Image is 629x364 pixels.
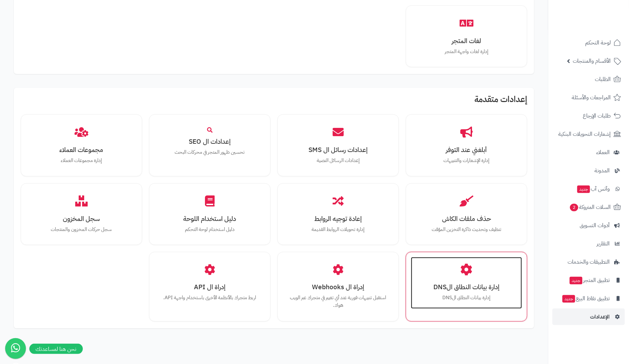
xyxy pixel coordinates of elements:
[552,199,625,215] a: السلات المتروكة2
[154,257,265,309] a: إدراة ال APIاربط متجرك بالأنظمة الأخرى باستخدام واجهة API.
[418,146,515,153] h3: أبلغني عند التوفر
[26,120,137,171] a: مجموعات العملاءإدارة مجموعات العملاء
[590,312,610,322] span: الإعدادات
[289,146,387,153] h3: إعدادات رسائل ال SMS
[580,221,610,230] span: أدوات التسويق
[283,257,394,316] a: إدراة ال Webhooksاستقبل تنبيهات فورية عند أي تغيير في متجرك عبر الويب هوك.
[573,56,611,66] span: الأقسام والمنتجات
[552,309,625,325] a: الإعدادات
[418,226,515,233] p: تنظيف وتحديث ذاكرة التخزين المؤقت
[418,294,515,302] p: إدارة بيانات النطاق الDNS
[418,48,515,55] p: إدارة لغات واجهة المتجر
[552,254,625,270] a: التطبيقات والخدمات
[283,120,394,171] a: إعدادات رسائل ال SMSإعدادات الرسائل النصية
[154,189,265,240] a: دليل استخدام اللوحةدليل استخدام لوحة التحكم
[289,284,387,291] h3: إدراة ال Webhooks
[570,277,582,284] span: جديد
[289,294,387,309] p: استقبل تنبيهات فورية عند أي تغيير في متجرك عبر الويب هوك.
[552,126,625,142] a: إشعارات التحويلات البنكية
[552,272,625,289] a: تطبيق المتجرجديد
[33,215,130,222] h3: سجل المخزون
[418,157,515,164] p: إدارة الإشعارات والتنبيهات
[33,146,130,153] h3: مجموعات العملاء
[33,157,130,164] p: إدارة مجموعات العملاء
[161,294,258,302] p: اربط متجرك بالأنظمة الأخرى باستخدام واجهة API.
[161,138,258,145] h3: إعدادات ال SEO
[418,284,515,291] h3: إدارة بيانات النطاق الDNS
[558,129,611,139] span: إشعارات التحويلات البنكية
[569,275,610,285] span: تطبيق المتجر
[595,74,611,84] span: الطلبات
[411,120,522,171] a: أبلغني عند التوفرإدارة الإشعارات والتنبيهات
[552,162,625,179] a: المدونة
[161,215,258,222] h3: دليل استخدام اللوحة
[289,215,387,222] h3: إعادة توجيه الروابط
[552,181,625,197] a: وآتس آبجديد
[411,257,522,309] a: إدارة بيانات النطاق الDNSإدارة بيانات النطاق الDNS
[26,189,137,240] a: سجل المخزونسجل حركات المخزون والمنتجات
[552,71,625,88] a: الطلبات
[562,294,610,303] span: تطبيق نقاط البيع
[289,226,387,233] p: إدارة تحويلات الروابط القديمة
[569,202,611,212] span: السلات المتروكة
[583,111,611,121] span: طلبات الإرجاع
[154,120,265,163] a: إعدادات ال SEOتحسين ظهور المتجر في محركات البحث
[594,166,610,175] span: المدونة
[552,89,625,106] a: المراجعات والأسئلة
[570,204,578,211] span: 2
[161,149,258,156] p: تحسين ظهور المتجر في محركات البحث
[577,184,610,194] span: وآتس آب
[418,215,515,222] h3: حذف ملفات الكاش
[597,239,610,249] span: التقارير
[596,148,610,157] span: العملاء
[552,290,625,307] a: تطبيق نقاط البيعجديد
[161,284,258,291] h3: إدراة ال API
[552,235,625,252] a: التقارير
[585,38,611,48] span: لوحة التحكم
[577,185,590,193] span: جديد
[568,257,610,267] span: التطبيقات والخدمات
[552,108,625,124] a: طلبات الإرجاع
[572,93,611,102] span: المراجعات والأسئلة
[411,11,522,62] a: لغات المتجرإدارة لغات واجهة المتجر
[562,295,575,303] span: جديد
[21,95,527,107] h2: إعدادات متقدمة
[33,226,130,233] p: سجل حركات المخزون والمنتجات
[289,157,387,164] p: إعدادات الرسائل النصية
[552,217,625,234] a: أدوات التسويق
[552,34,625,51] a: لوحة التحكم
[161,226,258,233] p: دليل استخدام لوحة التحكم
[283,189,394,240] a: إعادة توجيه الروابطإدارة تحويلات الروابط القديمة
[411,189,522,240] a: حذف ملفات الكاشتنظيف وتحديث ذاكرة التخزين المؤقت
[418,37,515,44] h3: لغات المتجر
[552,144,625,161] a: العملاء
